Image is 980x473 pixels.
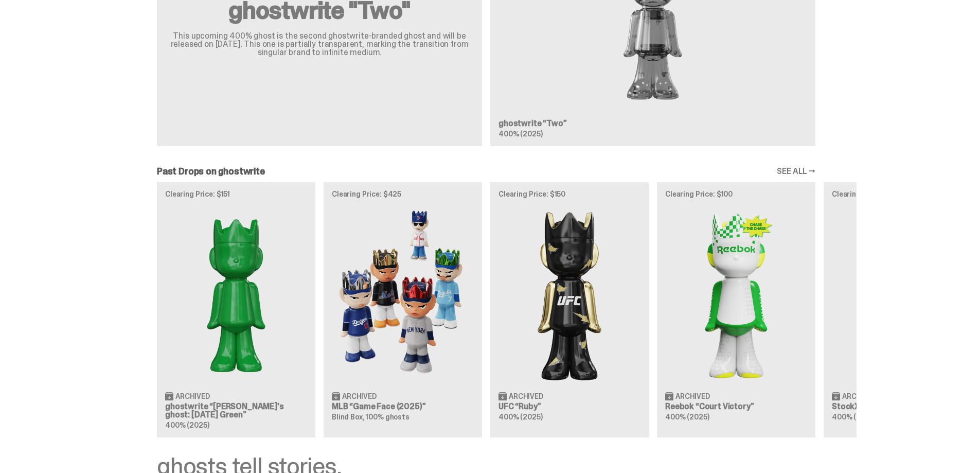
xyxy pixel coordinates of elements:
span: 400% (2025) [832,412,876,422]
p: Clearing Price: $151 [165,190,307,198]
a: Clearing Price: $150 Ruby Archived [490,182,649,437]
span: Archived [842,393,877,400]
span: Archived [175,393,210,400]
p: This upcoming 400% ghost is the second ghostwrite-branded ghost and will be released on [DATE]. T... [169,32,470,57]
span: Archived [342,393,377,400]
span: Archived [509,393,543,400]
p: Clearing Price: $100 [665,190,807,198]
img: Game Face (2025) [332,206,474,383]
h3: ghostwrite “Two” [498,119,807,128]
span: 100% ghosts [366,412,409,422]
a: Clearing Price: $425 Game Face (2025) Archived [324,182,482,437]
span: 400% (2025) [498,129,542,138]
h3: UFC “Ruby” [498,402,640,411]
h3: ghostwrite “[PERSON_NAME]'s ghost: [DATE] Green” [165,402,307,419]
a: Clearing Price: $100 Court Victory Archived [657,182,815,437]
span: 400% (2025) [665,412,709,422]
h3: Reebok “Court Victory” [665,402,807,411]
span: 400% (2025) [165,421,209,430]
a: Clearing Price: $151 Schrödinger's ghost: Sunday Green Archived [157,182,315,437]
h3: MLB “Game Face (2025)” [332,402,474,411]
span: 400% (2025) [498,412,542,422]
span: Blind Box, [332,412,365,422]
img: Ruby [498,206,640,383]
p: Clearing Price: $250 [832,190,974,198]
p: Clearing Price: $425 [332,190,474,198]
h2: Past Drops on ghostwrite [157,167,265,176]
h3: StockX “Campless” [832,402,974,411]
img: Campless [832,206,974,383]
img: Schrödinger's ghost: Sunday Green [165,206,307,383]
img: Court Victory [665,206,807,383]
span: Archived [675,393,710,400]
a: SEE ALL → [777,167,815,176]
p: Clearing Price: $150 [498,190,640,198]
